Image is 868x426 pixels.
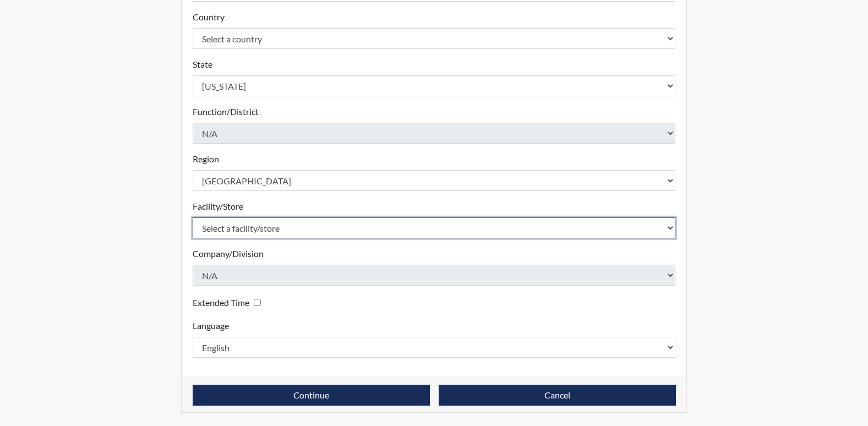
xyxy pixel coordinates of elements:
label: Function/District [193,105,259,118]
label: Extended Time [193,296,249,309]
label: Company/Division [193,247,264,260]
button: Continue [193,385,430,406]
button: Cancel [439,385,676,406]
label: State [193,58,212,71]
label: Region [193,152,219,166]
label: Country [193,10,225,24]
div: Checking this box will provide the interviewee with an accomodation of extra time to answer each ... [193,294,265,310]
label: Language [193,319,229,332]
label: Facility/Store [193,200,243,213]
